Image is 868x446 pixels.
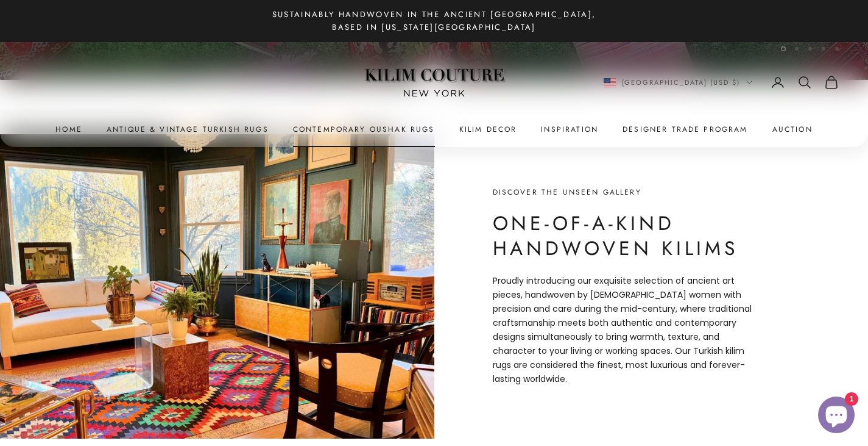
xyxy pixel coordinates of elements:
[772,123,813,135] a: Auction
[493,274,755,387] p: Proudly introducing our exquisite selection of ancient art pieces, handwoven by [DEMOGRAPHIC_DATA...
[358,54,510,112] img: Logo of Kilim Couture New York
[604,77,753,88] button: Change country or currency
[604,75,839,90] nav: Secondary navigation
[622,77,741,88] span: [GEOGRAPHIC_DATA] (USD $)
[264,8,605,34] p: Sustainably Handwoven in the Ancient [GEOGRAPHIC_DATA], Based in [US_STATE][GEOGRAPHIC_DATA]
[814,397,858,436] inbox-online-store-chat: Shopify online store chat
[493,186,755,198] p: Discover the Unseen Gallery
[107,123,269,135] a: Antique & Vintage Turkish Rugs
[604,78,616,87] img: United States
[55,123,82,135] a: Home
[493,211,755,262] p: One-of-a-Kind Handwoven Kilims
[541,123,598,135] a: Inspiration
[293,123,435,135] a: Contemporary Oushak Rugs
[623,123,748,135] a: Designer Trade Program
[459,123,517,135] summary: Kilim Decor
[29,123,839,135] nav: Primary navigation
